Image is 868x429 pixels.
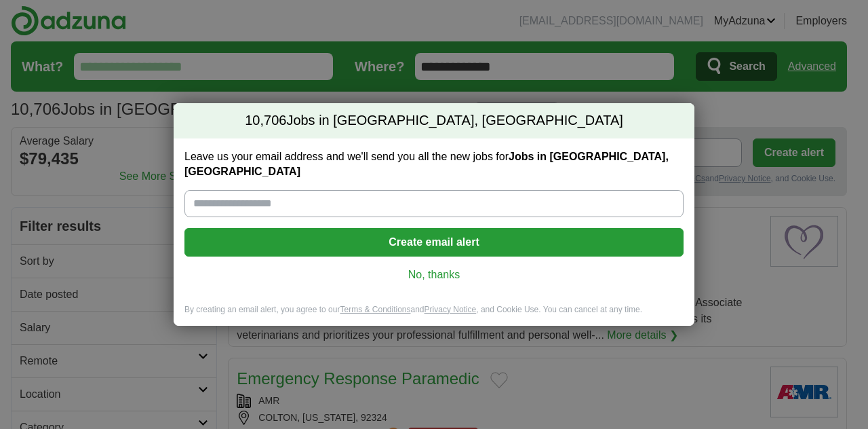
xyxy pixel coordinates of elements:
strong: Jobs in [GEOGRAPHIC_DATA], [GEOGRAPHIC_DATA] [184,151,669,177]
a: No, thanks [195,267,673,282]
div: By creating an email alert, you agree to our and , and Cookie Use. You can cancel at any time. [174,304,694,327]
label: Leave us your email address and we'll send you all the new jobs for [184,149,684,179]
span: 10,706 [245,111,286,130]
a: Terms & Conditions [340,305,410,314]
a: Privacy Notice [425,305,477,314]
h2: Jobs in [GEOGRAPHIC_DATA], [GEOGRAPHIC_DATA] [174,103,694,138]
button: Create email alert [184,228,684,257]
